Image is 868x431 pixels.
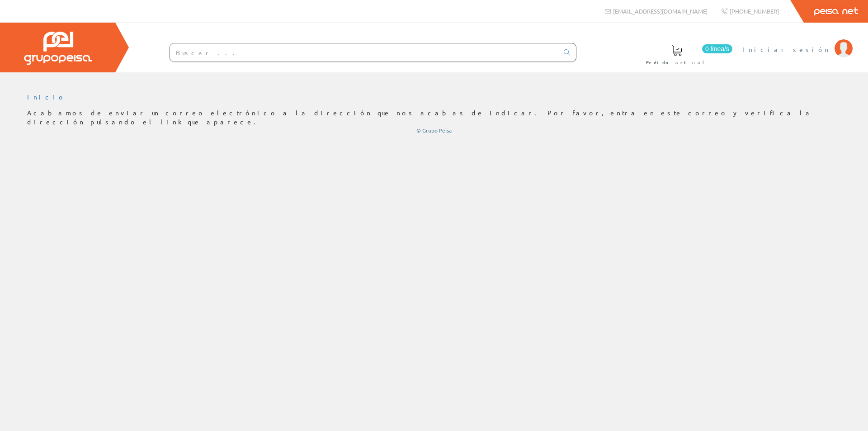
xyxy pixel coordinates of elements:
span: Iniciar sesión [742,45,830,54]
input: Buscar ... [170,43,558,62]
a: Inicio [27,93,66,101]
img: Grupo Peisa [24,32,92,65]
span: 0 línea/s [702,44,732,53]
span: [EMAIL_ADDRESS][DOMAIN_NAME] [613,7,708,15]
div: © Grupo Peisa [27,127,841,134]
div: Acabamos de enviar un correo electrónico a la dirección que nos acabas de indicar. Por favor, ent... [27,109,841,134]
span: Pedido actual [646,58,708,67]
a: Iniciar sesión [742,38,853,46]
span: [PHONE_NUMBER] [730,7,779,15]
